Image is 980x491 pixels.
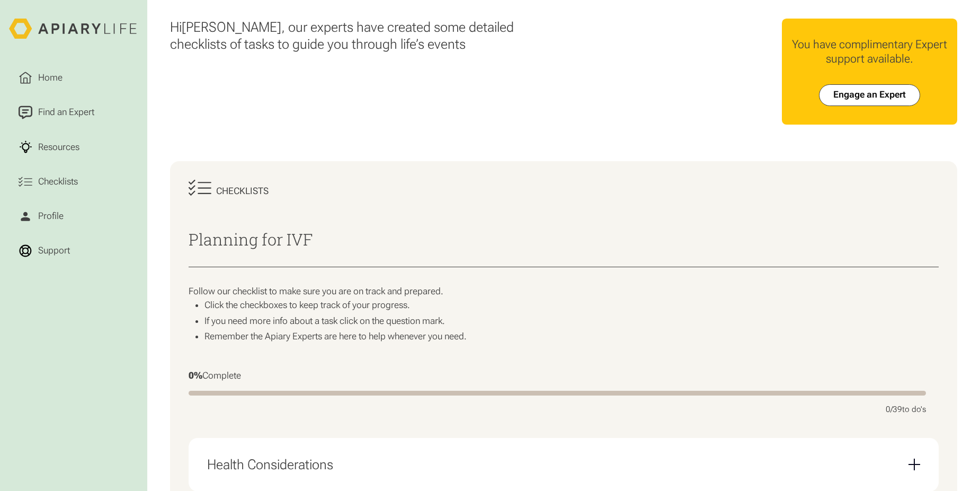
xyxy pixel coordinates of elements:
[9,131,138,163] a: Resources
[9,200,138,232] a: Profile
[189,286,939,297] p: Follow our checklist to make sure you are on track and prepared.
[9,165,138,198] a: Checklists
[189,370,926,382] div: Complete
[207,457,333,473] div: Health Considerations
[9,235,138,267] a: Support
[207,447,920,482] div: Health Considerations
[35,71,65,85] div: Home
[204,331,939,343] li: Remember the Apiary Experts are here to help whenever you need.
[35,244,72,258] div: Support
[886,405,890,414] span: 0
[9,97,138,129] a: Find an Expert
[35,209,66,223] div: Profile
[170,19,561,53] div: Hi , our experts have created some detailed checklists of tasks to guide you through life’s events
[35,175,80,189] div: Checklists
[35,140,82,154] div: Resources
[216,186,269,197] div: Checklists
[791,37,948,66] div: You have complimentary Expert support available.
[204,315,939,327] li: If you need more info about a task click on the question mark.
[189,231,939,248] h2: Planning for IVF
[9,62,138,94] a: Home
[893,405,902,414] span: 39
[182,19,281,35] span: [PERSON_NAME]
[189,370,202,381] span: 0%
[819,84,920,106] a: Engage an Expert
[35,106,96,119] div: Find an Expert
[204,300,939,311] li: Click the checkboxes to keep track of your progress.
[886,405,926,415] div: / to do's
